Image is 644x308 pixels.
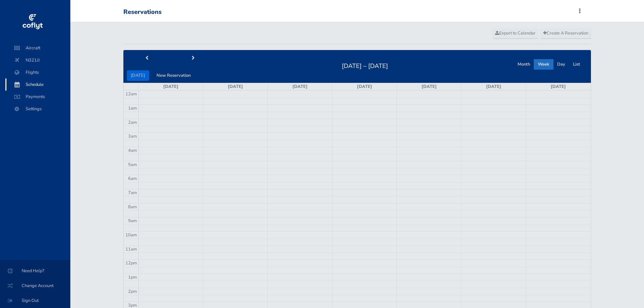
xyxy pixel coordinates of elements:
span: 9am [128,218,137,224]
a: [DATE] [228,84,243,90]
span: 4am [128,147,137,153]
button: next [170,53,217,64]
span: 7am [128,190,137,196]
h2: [DATE] – [DATE] [338,61,392,70]
button: List [569,59,584,70]
span: 2am [128,119,137,125]
span: 1am [128,105,137,111]
span: Flights [12,66,64,78]
span: N321JJ [12,54,64,66]
span: 6am [128,175,137,182]
span: Sign Out [8,294,62,307]
span: Need Help? [8,265,62,277]
span: 3am [128,133,137,139]
button: New Reservation [152,70,195,81]
span: 2pm [128,288,137,294]
span: 5am [128,162,137,168]
img: coflyt logo [21,12,44,32]
span: Change Account [8,280,62,292]
span: 12pm [125,260,137,266]
span: Payments [12,91,64,103]
a: Create A Reservation [540,28,591,39]
span: Settings [12,103,64,115]
span: Schedule [12,78,64,91]
a: [DATE] [486,84,501,90]
button: Day [553,59,569,70]
a: [DATE] [292,84,308,90]
a: [DATE] [163,84,178,90]
span: 12am [125,91,137,97]
span: Aircraft [12,42,64,54]
button: prev [123,53,170,64]
span: 10am [125,232,137,238]
div: Reservations [123,8,162,16]
button: [DATE] [127,70,149,81]
a: [DATE] [551,84,566,90]
button: Month [514,59,534,70]
span: Export to Calendar [495,30,535,36]
a: Export to Calendar [492,28,539,39]
button: Week [534,59,553,70]
span: 8am [128,204,137,210]
span: 11am [125,246,137,252]
span: 1pm [128,274,137,280]
a: [DATE] [357,84,372,90]
a: [DATE] [422,84,437,90]
span: Create A Reservation [543,30,588,36]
